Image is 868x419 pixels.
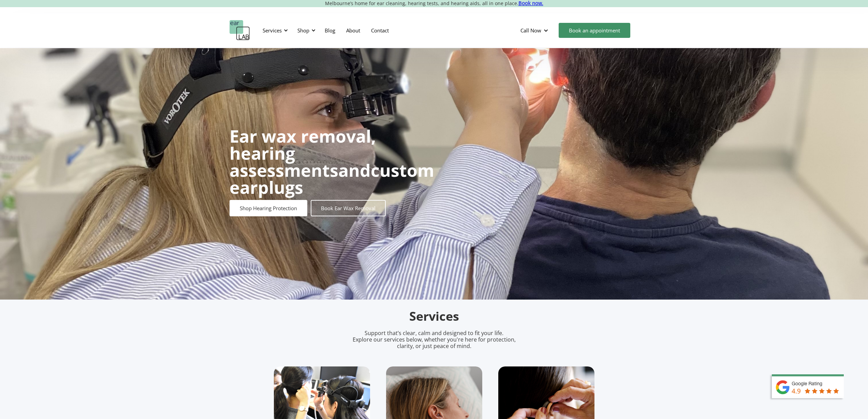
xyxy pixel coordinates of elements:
div: Call Now [520,27,541,34]
a: Blog [319,20,341,40]
a: Shop Hearing Protection [230,200,307,216]
div: Call Now [515,20,555,41]
div: Shop [297,27,309,34]
a: home [230,20,250,41]
a: Book an appointment [559,23,630,38]
strong: Ear wax removal, hearing assessments [230,125,376,182]
a: Book Ear Wax Removal [311,200,386,216]
div: Services [263,27,282,34]
div: Services [259,20,290,41]
a: Contact [366,20,394,40]
strong: custom earplugs [230,159,434,199]
p: Support that’s clear, calm and designed to fit your life. Explore our services below, whether you... [344,330,525,350]
h1: and [230,128,434,196]
a: About [341,20,366,40]
div: Shop [293,20,318,41]
h2: Services [274,308,594,324]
